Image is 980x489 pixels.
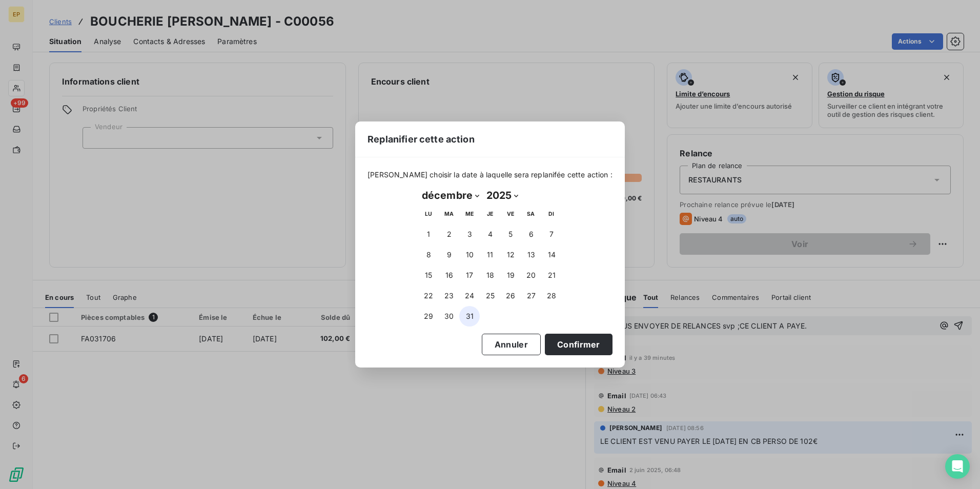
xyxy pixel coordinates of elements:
button: 10 [459,244,480,265]
button: 13 [521,244,541,265]
button: 2 [439,224,459,244]
button: 27 [521,286,541,306]
span: Replanifier cette action [367,132,475,146]
button: 24 [459,286,480,306]
button: 21 [541,265,562,286]
button: 8 [418,244,439,265]
button: 4 [480,224,500,244]
button: 20 [521,265,541,286]
button: 17 [459,265,480,286]
button: 1 [418,224,439,244]
button: 15 [418,265,439,286]
button: 14 [541,244,562,265]
button: Annuler [482,334,541,355]
button: 12 [500,244,521,265]
button: 26 [500,286,521,306]
button: 5 [500,224,521,244]
th: jeudi [480,203,500,224]
button: 16 [439,265,459,286]
button: 18 [480,265,500,286]
button: 11 [480,244,500,265]
th: dimanche [541,203,562,224]
button: 9 [439,244,459,265]
button: 25 [480,286,500,306]
th: mardi [439,203,459,224]
button: 28 [541,286,562,306]
button: 23 [439,286,459,306]
button: 31 [459,306,480,327]
button: 3 [459,224,480,244]
th: samedi [521,203,541,224]
div: Open Intercom Messenger [945,454,970,479]
button: 19 [500,265,521,286]
span: [PERSON_NAME] choisir la date à laquelle sera replanifée cette action : [367,170,612,180]
button: 7 [541,224,562,244]
button: 22 [418,286,439,306]
th: lundi [418,203,439,224]
button: 29 [418,306,439,327]
button: Confirmer [545,334,612,355]
th: mercredi [459,203,480,224]
button: 30 [439,306,459,327]
button: 6 [521,224,541,244]
th: vendredi [500,203,521,224]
